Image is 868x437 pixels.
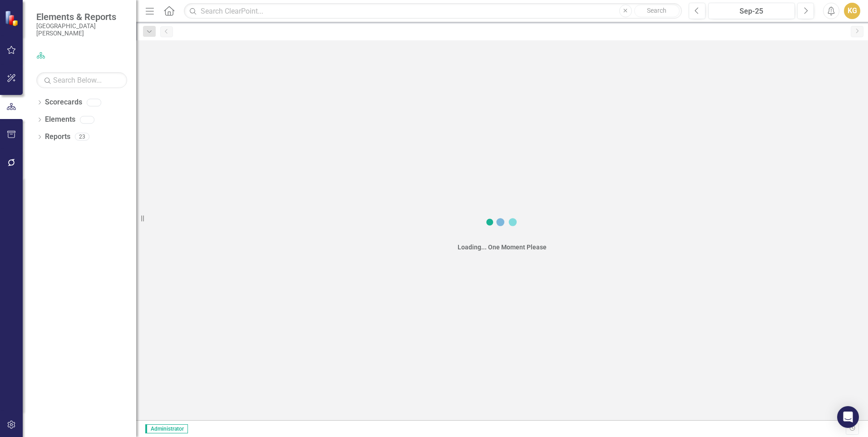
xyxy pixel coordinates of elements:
[45,97,82,108] a: Scorecards
[36,22,127,37] small: [GEOGRAPHIC_DATA][PERSON_NAME]
[75,133,89,141] div: 23
[5,10,20,26] img: ClearPoint Strategy
[184,3,682,19] input: Search ClearPoint...
[711,6,792,17] div: Sep-25
[145,424,188,433] span: Administrator
[45,132,70,142] a: Reports
[36,11,127,22] span: Elements & Reports
[458,243,547,252] div: Loading... One Moment Please
[647,7,666,14] span: Search
[837,406,859,428] div: Open Intercom Messenger
[45,114,75,125] a: Elements
[36,72,127,88] input: Search Below...
[708,3,795,19] button: Sep-25
[844,3,860,19] button: KG
[634,5,680,17] button: Search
